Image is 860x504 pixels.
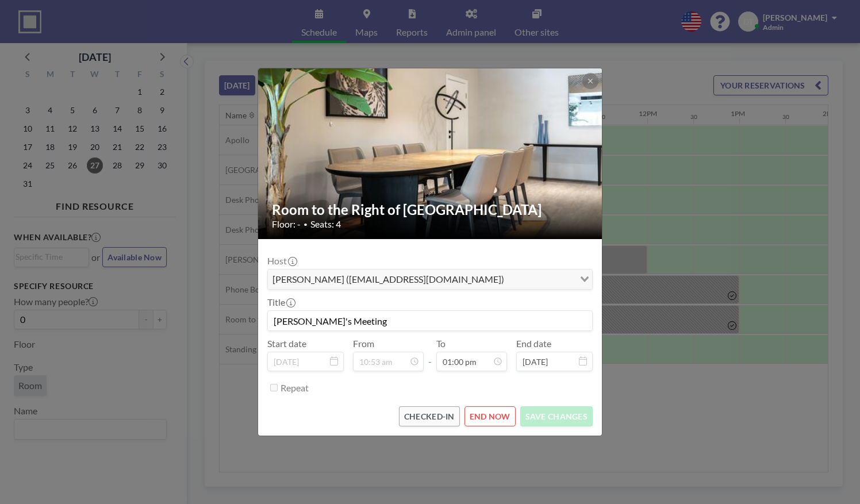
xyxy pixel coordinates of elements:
[267,297,294,308] label: Title
[272,218,301,230] span: Floor: -
[399,406,460,426] button: CHECKED-IN
[353,338,374,349] label: From
[268,311,592,330] input: (No title)
[270,272,506,287] span: [PERSON_NAME] ([EMAIL_ADDRESS][DOMAIN_NAME])
[268,270,592,289] div: Search for option
[267,338,306,349] label: Start date
[267,255,296,267] label: Host
[508,272,573,287] input: Search for option
[516,338,551,349] label: End date
[258,39,603,269] img: 537.jpg
[436,338,446,349] label: To
[281,382,309,394] label: Repeat
[464,406,516,426] button: END NOW
[428,342,432,367] span: -
[304,220,308,229] span: •
[272,201,589,218] h2: Room to the Right of [GEOGRAPHIC_DATA]
[310,218,341,230] span: Seats: 4
[520,406,593,426] button: SAVE CHANGES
